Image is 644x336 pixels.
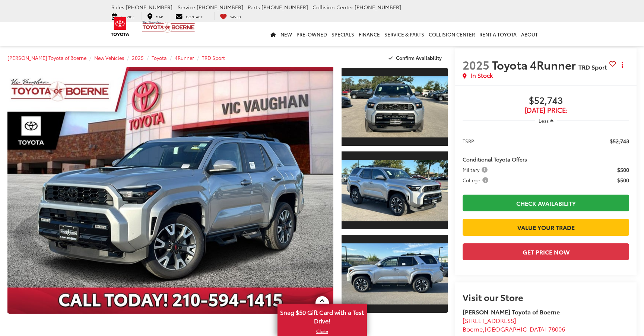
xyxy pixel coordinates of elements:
a: Expand Photo 1 [342,67,448,147]
a: Expand Photo 0 [7,67,333,314]
span: Snag $50 Gift Card with a Test Drive! [278,304,366,327]
a: Expand Photo 3 [342,234,448,314]
a: Finance [356,22,382,46]
a: 4Runner [175,54,194,61]
span: Service [178,3,195,11]
span: [PHONE_NUMBER] [261,3,308,11]
a: Contact [170,12,208,20]
span: $52,743 [463,95,629,106]
span: [PHONE_NUMBER] [197,3,243,11]
button: Military [463,166,490,173]
a: Map [142,12,168,20]
span: Saved [230,14,241,19]
a: Check Availability [463,195,629,211]
span: TRD Sport [578,63,607,71]
a: 2025 [132,54,144,61]
button: Actions [616,58,629,71]
span: Toyota 4Runner [492,57,578,73]
span: Parts [248,3,260,11]
button: Get Price Now [463,243,629,260]
img: 2025 Toyota 4Runner TRD Sport [4,66,337,315]
span: dropdown dots [622,62,623,68]
a: Toyota [152,54,167,61]
a: Value Your Trade [463,219,629,236]
a: [PERSON_NAME] Toyota of Boerne [7,54,86,61]
button: College [463,176,491,184]
span: Conditional Toyota Offers [463,156,527,163]
strong: [PERSON_NAME] Toyota of Boerne [463,307,560,316]
span: [PHONE_NUMBER] [355,3,401,11]
a: About [519,22,540,46]
span: Collision Center [313,3,353,11]
a: Expand Photo 2 [342,151,448,230]
a: Service [106,12,140,20]
span: $500 [617,176,629,184]
span: In Stock [470,71,493,80]
span: College [463,176,490,184]
a: New Vehicles [94,54,124,61]
img: Vic Vaughan Toyota of Boerne [142,20,195,33]
img: 2025 Toyota 4Runner TRD Sport [340,76,449,137]
img: Toyota [106,15,134,39]
img: 2025 Toyota 4Runner TRD Sport [340,160,449,221]
a: TRD Sport [202,54,225,61]
a: Rent a Toyota [477,22,519,46]
h2: Visit our Store [463,292,629,302]
span: Boerne [463,324,483,333]
a: Home [268,22,278,46]
img: 2025 Toyota 4Runner TRD Sport [340,243,449,304]
span: Sales [111,3,124,11]
span: Military [463,166,489,173]
button: Less [535,114,557,127]
span: TSRP: [463,137,476,145]
a: New [278,22,294,46]
span: Less [539,117,549,124]
span: [GEOGRAPHIC_DATA] [485,324,547,333]
span: [DATE] Price: [463,106,629,114]
span: $500 [617,166,629,173]
span: [STREET_ADDRESS] [463,316,516,324]
a: [STREET_ADDRESS] Boerne,[GEOGRAPHIC_DATA] 78006 [463,316,565,333]
span: 78006 [548,324,565,333]
a: My Saved Vehicles [214,12,247,20]
button: Confirm Availability [384,51,448,64]
a: Service & Parts: Opens in a new tab [382,22,426,46]
span: Confirm Availability [396,54,442,61]
span: 2025 [463,57,489,73]
span: [PHONE_NUMBER] [126,3,172,11]
a: Pre-Owned [294,22,329,46]
a: Specials [329,22,356,46]
span: $52,743 [610,137,629,145]
span: , [463,324,565,333]
a: Collision Center [426,22,477,46]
